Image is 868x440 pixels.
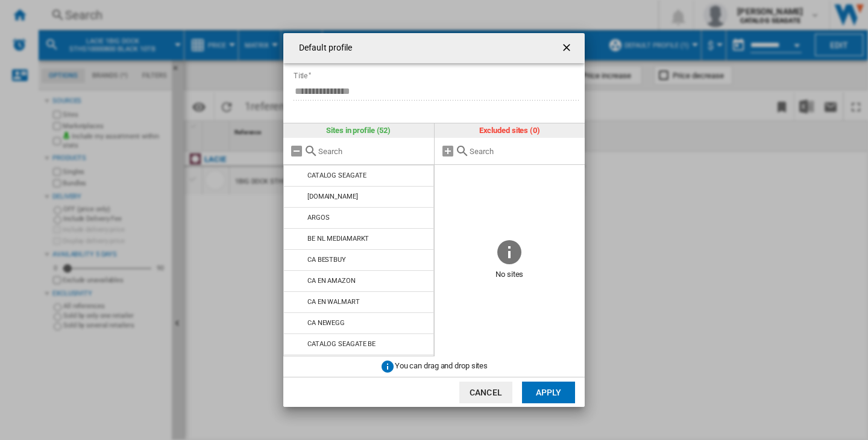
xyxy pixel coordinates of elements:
[435,266,585,284] span: No sites
[522,382,575,403] button: Apply
[318,147,428,156] input: Search
[561,42,575,56] ng-md-icon: getI18NText('BUTTONS.CLOSE_DIALOG')
[293,42,353,54] h4: Default profile
[307,298,360,306] div: CA EN WALMART
[470,147,579,156] input: Search
[307,235,369,243] div: BE NL MEDIAMARKT
[307,319,345,327] div: CA NEWEGG
[395,362,488,371] span: You can drag and drop sites
[441,144,455,158] md-icon: Add all
[283,123,434,138] div: Sites in profile (52)
[459,382,512,403] button: Cancel
[289,144,304,158] md-icon: Remove all
[307,214,330,222] div: ARGOS
[435,123,585,138] div: Excluded sites (0)
[307,172,366,179] div: CATALOG SEAGATE
[307,193,358,200] div: [DOMAIN_NAME]
[556,36,580,60] button: getI18NText('BUTTONS.CLOSE_DIALOG')
[307,277,356,285] div: CA EN AMAZON
[307,340,376,348] div: CATALOG SEAGATE BE
[307,256,346,264] div: CA BESTBUY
